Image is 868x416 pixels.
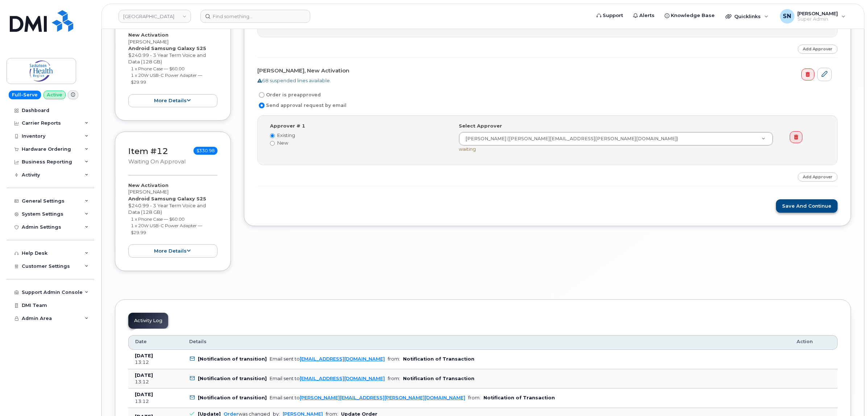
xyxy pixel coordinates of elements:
a: Saskatoon Health Region [119,10,191,23]
a: [EMAIL_ADDRESS][DOMAIN_NAME] [300,356,385,362]
div: 13:12 [135,359,176,366]
input: Existing [270,133,275,138]
a: [PERSON_NAME][EMAIL_ADDRESS][PERSON_NAME][DOMAIN_NAME] [300,395,465,400]
a: Knowledge Base [660,8,720,23]
span: Quicklinks [734,13,761,19]
small: Waiting On Approval [128,158,186,165]
h4: [PERSON_NAME], New Activation [257,68,832,74]
div: Email sent to [270,376,385,381]
div: [PERSON_NAME] $240.99 - 3 Year Term Voice and Data (128 GB) [128,182,217,258]
small: 1 x Phone Case — $60.00 [131,216,184,222]
b: [DATE] [135,353,153,358]
input: New [270,141,275,146]
strong: Android Samsung Galaxy S25 [128,45,206,51]
span: [PERSON_NAME] [797,11,838,16]
span: Knowledge Base [671,12,715,19]
div: Sabrina Nguyen [775,9,851,24]
input: Send approval request by email [259,103,265,108]
strong: New Activation [128,182,169,188]
span: from: [388,356,400,362]
div: 13:12 [135,379,176,385]
span: Alerts [639,12,655,19]
span: [PERSON_NAME] ([PERSON_NAME][EMAIL_ADDRESS][PERSON_NAME][DOMAIN_NAME]) [461,136,678,142]
b: Notification of Transaction [403,356,474,362]
iframe: Messenger Launcher [836,384,863,411]
input: Find something... [200,10,310,23]
strong: New Activation [128,32,169,38]
b: [Notification of transition] [198,395,267,400]
div: 13:12 [135,398,176,405]
b: [DATE] [135,373,153,378]
input: Order is preapproved [259,92,265,98]
small: 1 x 20W USB-C Power Adapter — $29.99 [131,223,202,235]
a: Alerts [628,8,660,23]
span: Super Admin [797,16,838,22]
div: Quicklinks [720,9,773,24]
b: [DATE] [135,392,153,397]
label: Order is preapproved [257,91,321,99]
div: Email sent to [270,395,465,400]
small: 1 x Phone Case — $60.00 [131,66,184,71]
b: Notification of Transaction [403,376,474,381]
div: [PERSON_NAME] $240.99 - 3 Year Term Voice and Data (128 GB) [128,32,217,107]
span: SN [783,12,791,21]
b: [Notification of transition] [198,356,267,362]
div: Email sent to [270,356,385,362]
a: Add Approver [798,172,838,182]
span: from: [388,376,400,381]
th: Action [790,335,838,350]
span: Details [189,338,207,345]
label: Send approval request by email [257,101,346,110]
b: [Notification of transition] [198,376,267,381]
label: Existing [270,132,448,139]
b: Notification of Transaction [483,395,555,400]
a: Support [591,8,628,23]
span: waiting [459,146,476,152]
label: Select Approver [459,122,502,129]
a: Item #12 [128,146,168,156]
label: Approver # 1 [270,122,305,129]
strong: Android Samsung Galaxy S25 [128,196,206,201]
span: $330.98 [194,147,217,155]
button: Save and Continue [776,199,838,213]
span: Date [135,338,147,345]
a: [PERSON_NAME] ([PERSON_NAME][EMAIL_ADDRESS][PERSON_NAME][DOMAIN_NAME]) [459,132,772,145]
label: New [270,140,448,146]
small: 1 x 20W USB-C Power Adapter — $29.99 [131,72,202,85]
button: more details [128,94,217,108]
div: 68 suspended lines available. [257,77,832,84]
a: [EMAIL_ADDRESS][DOMAIN_NAME] [300,376,385,381]
button: more details [128,244,217,258]
span: Support [603,12,623,19]
span: from: [468,395,481,400]
a: Add Approver [798,45,838,54]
